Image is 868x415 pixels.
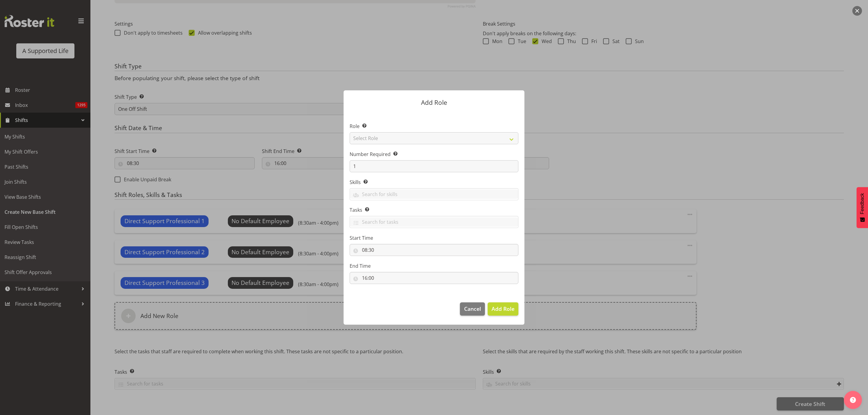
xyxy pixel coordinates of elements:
[350,151,518,158] label: Number Required
[350,262,518,270] label: End Time
[350,99,518,106] p: Add Role
[350,234,518,242] label: Start Time
[850,397,856,403] img: help-xxl-2.png
[350,272,518,284] input: Click to select...
[488,302,518,316] button: Add Role
[464,305,481,313] span: Cancel
[860,193,865,214] span: Feedback
[350,123,518,130] label: Role
[350,179,518,186] label: Skills
[350,189,518,199] input: Search for skills
[857,187,868,228] button: Feedback - Show survey
[492,305,514,312] span: Add Role
[350,206,518,214] label: Tasks
[460,302,485,316] button: Cancel
[350,244,518,256] input: Click to select...
[350,217,518,227] input: Search for tasks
